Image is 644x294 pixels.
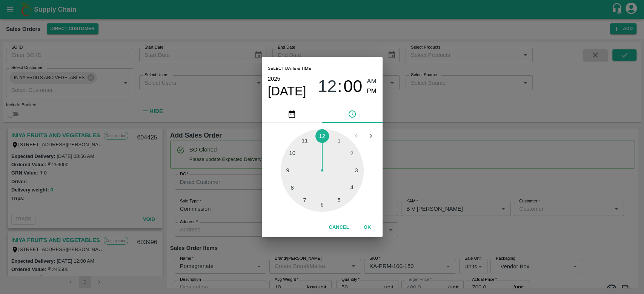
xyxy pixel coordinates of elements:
button: 12 [318,77,337,96]
span: 00 [343,77,362,96]
button: AM [367,77,377,87]
button: PM [367,86,377,96]
button: 2025 [268,74,280,84]
button: 00 [343,77,362,96]
button: pick time [322,105,383,123]
button: [DATE] [268,84,306,99]
span: : [337,77,342,96]
button: Cancel [326,221,352,234]
button: pick date [262,105,322,123]
span: Select date & time [268,63,311,74]
button: Open next view [363,129,378,143]
span: 12 [318,77,337,96]
button: OK [355,221,380,234]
